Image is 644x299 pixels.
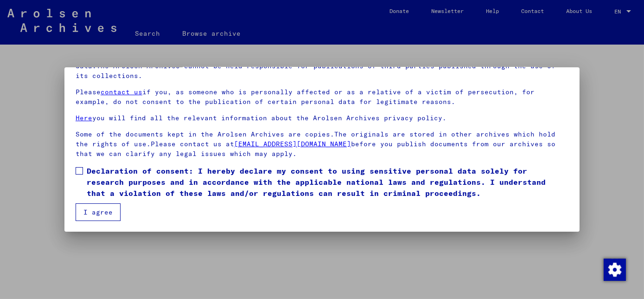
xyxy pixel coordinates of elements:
button: I agree [76,203,121,221]
a: Here [76,114,92,122]
span: Declaration of consent: I hereby declare my consent to using sensitive personal data solely for r... [87,165,568,199]
a: [EMAIL_ADDRESS][DOMAIN_NAME] [234,140,351,148]
img: Change consent [604,259,626,281]
p: Some of the documents kept in the Arolsen Archives are copies.The originals are stored in other a... [76,130,568,159]
p: you will find all the relevant information about the Arolsen Archives privacy policy. [76,113,568,123]
a: contact us [101,88,142,96]
p: Please if you, as someone who is personally affected or as a relative of a victim of persecution,... [76,87,568,107]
